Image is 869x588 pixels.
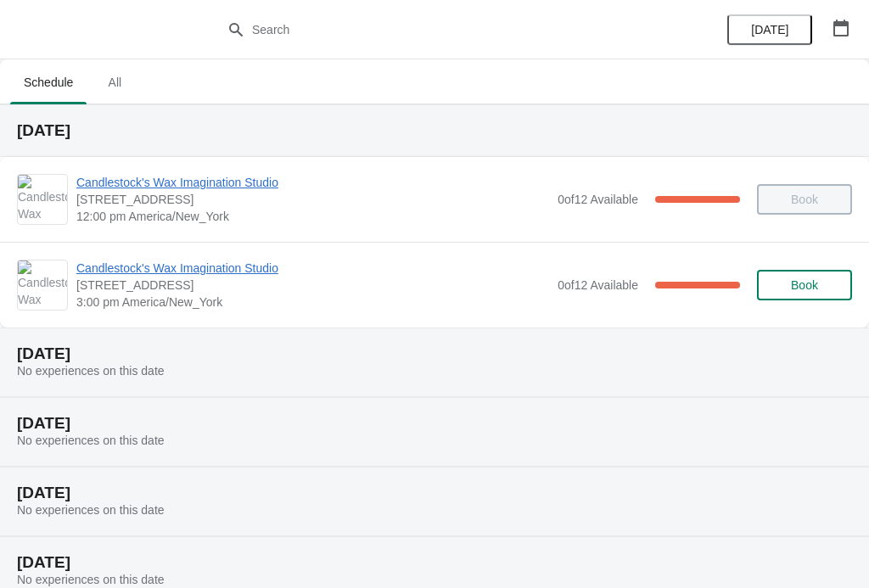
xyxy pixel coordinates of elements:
[76,191,549,208] span: [STREET_ADDRESS]
[93,67,136,98] span: All
[76,174,549,191] span: Candlestock's Wax Imagination Studio
[558,278,638,292] span: 0 of 12 Available
[757,270,852,300] button: Book
[18,260,67,310] img: Candlestock's Wax Imagination Studio | 1450 Rte 212, Saugerties, NY, USA | 3:00 pm America/New_York
[76,277,549,294] span: [STREET_ADDRESS]
[558,193,638,206] span: 0 of 12 Available
[17,434,165,447] span: No experiences on this date
[18,175,67,224] img: Candlestock's Wax Imagination Studio | 1450 Rte 212, Saugerties, NY, USA | 12:00 pm America/New_York
[17,364,165,378] span: No experiences on this date
[17,415,852,432] h2: [DATE]
[17,122,852,139] h2: [DATE]
[17,484,852,501] h2: [DATE]
[751,23,788,36] span: [DATE]
[17,345,852,362] h2: [DATE]
[17,554,852,571] h2: [DATE]
[10,67,87,98] span: Schedule
[727,14,812,45] button: [DATE]
[17,573,165,586] span: No experiences on this date
[76,208,549,225] span: 12:00 pm America/New_York
[791,278,818,292] span: Book
[251,14,652,45] input: Search
[76,260,549,277] span: Candlestock's Wax Imagination Studio
[17,503,165,517] span: No experiences on this date
[76,294,549,311] span: 3:00 pm America/New_York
